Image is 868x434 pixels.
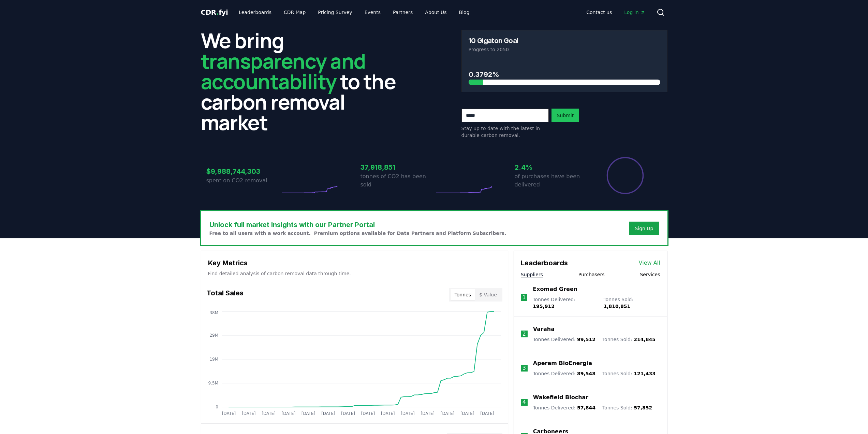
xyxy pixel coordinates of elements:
[206,177,280,185] p: spent on CO2 removal
[361,172,434,189] p: tonnes of CO2 has been sold
[603,304,630,309] span: 1,810,851
[201,47,366,95] span: transparency and accountability
[533,285,577,293] a: Exomad Green
[469,46,660,53] p: Progress to 2050
[521,271,543,278] button: Suppliers
[639,259,660,267] a: View All
[581,6,651,18] nav: Main
[523,330,526,338] p: 2
[233,6,277,18] a: Leaderboards
[602,336,656,343] p: Tonnes Sold :
[521,258,568,268] h3: Leaderboards
[216,8,219,16] span: .
[603,296,660,310] p: Tonnes Sold :
[469,69,660,80] h3: 0.3792%
[578,271,605,278] button: Purchasers
[208,270,501,277] p: Find detailed analysis of carbon removal data through time.
[640,271,660,278] button: Services
[209,333,218,338] tspan: 29M
[602,404,652,411] p: Tonnes Sold :
[201,8,228,16] span: CDR fyi
[533,393,588,402] a: Wakefield Biochar
[606,156,644,195] div: Percentage of sales delivered
[533,304,555,309] span: 195,912
[454,6,475,18] a: Blog
[515,172,588,189] p: of purchases have been delivered
[634,337,656,342] span: 214,845
[208,381,218,386] tspan: 9.5M
[301,411,315,416] tspan: [DATE]
[475,289,501,300] button: $ Value
[533,359,592,367] a: Aperam BioEnergia
[209,357,218,362] tspan: 19M
[523,398,526,406] p: 4
[233,6,475,18] nav: Main
[461,125,549,139] p: Stay up to date with the latest in durable carbon removal.
[533,296,597,310] p: Tonnes Delivered :
[201,30,407,132] h2: We bring to the carbon removal market
[381,411,395,416] tspan: [DATE]
[469,37,518,44] h3: 10 Gigaton Goal
[361,162,434,172] h3: 37,918,851
[629,222,659,235] button: Sign Up
[209,230,506,237] p: Free to all users with a work account. Premium options available for Data Partners and Platform S...
[209,220,506,230] h3: Unlock full market insights with our Partner Portal
[440,411,454,416] tspan: [DATE]
[262,411,276,416] tspan: [DATE]
[401,411,415,416] tspan: [DATE]
[387,6,418,18] a: Partners
[281,411,295,416] tspan: [DATE]
[533,325,555,333] a: Varaha
[321,411,335,416] tspan: [DATE]
[209,310,218,315] tspan: 38M
[602,370,656,377] p: Tonnes Sold :
[551,109,579,122] button: Submit
[522,293,526,302] p: 1
[480,411,494,416] tspan: [DATE]
[278,6,311,18] a: CDR Map
[515,162,588,172] h3: 2.4%
[577,371,595,376] span: 89,548
[216,405,218,409] tspan: 0
[341,411,355,416] tspan: [DATE]
[460,411,474,416] tspan: [DATE]
[619,6,651,18] a: Log in
[420,6,452,18] a: About Us
[533,404,595,411] p: Tonnes Delivered :
[624,9,645,16] span: Log in
[577,405,595,410] span: 57,844
[451,289,475,300] button: Tonnes
[201,8,228,17] a: CDR.fyi
[533,336,595,343] p: Tonnes Delivered :
[577,337,595,342] span: 99,512
[421,411,435,416] tspan: [DATE]
[523,364,526,372] p: 3
[222,411,236,416] tspan: [DATE]
[206,166,280,177] h3: $9,988,744,303
[241,411,255,416] tspan: [DATE]
[359,6,386,18] a: Events
[207,288,244,302] h3: Total Sales
[533,370,595,377] p: Tonnes Delivered :
[361,411,375,416] tspan: [DATE]
[634,371,656,376] span: 121,433
[208,258,501,268] h3: Key Metrics
[581,6,617,18] a: Contact us
[635,225,653,232] a: Sign Up
[634,405,652,410] span: 57,852
[312,6,357,18] a: Pricing Survey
